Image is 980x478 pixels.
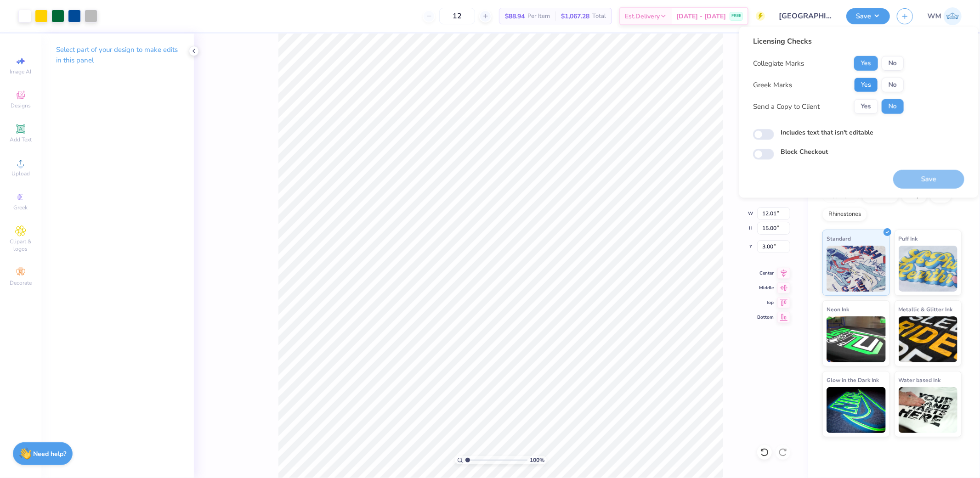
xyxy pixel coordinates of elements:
span: Metallic & Glitter Ink [899,304,953,314]
span: Puff Ink [899,234,918,243]
span: Neon Ink [827,304,849,314]
span: Upload [11,170,30,177]
span: Water based Ink [899,375,941,385]
div: Rhinestones [822,208,867,221]
span: Glow in the Dark Ink [827,375,879,385]
div: Greek Marks [753,80,792,90]
img: Wilfredo Manabat [944,7,962,25]
span: Greek [14,204,28,211]
img: Metallic & Glitter Ink [899,316,958,362]
span: Bottom [757,314,774,321]
button: Yes [854,56,878,71]
span: Decorate [10,279,32,287]
button: No [882,99,904,114]
span: Image AI [10,68,32,75]
button: Save [846,8,890,24]
input: Untitled Design [772,7,839,25]
label: Includes text that isn't editable [781,128,873,137]
span: Per Item [527,11,550,21]
span: Est. Delivery [625,11,660,21]
button: Yes [854,99,878,114]
span: Middle [757,285,774,291]
span: WM [928,11,941,22]
span: Clipart & logos [5,238,37,253]
div: Licensing Checks [753,36,904,47]
button: No [882,78,904,92]
span: Center [757,270,774,276]
p: Select part of your design to make edits in this panel [56,45,179,66]
div: Collegiate Marks [753,58,804,69]
img: Glow in the Dark Ink [827,387,886,433]
span: 100 % [530,456,544,464]
span: $88.94 [505,11,525,21]
span: Total [592,11,606,21]
img: Standard [827,246,886,292]
button: Yes [854,78,878,92]
input: – – [439,8,475,24]
img: Neon Ink [827,316,886,362]
span: Standard [827,234,851,243]
div: Send a Copy to Client [753,101,820,112]
button: No [882,56,904,71]
span: Designs [11,102,31,109]
span: FREE [731,13,741,19]
span: $1,067.28 [561,11,589,21]
img: Puff Ink [899,246,958,292]
img: Water based Ink [899,387,958,433]
span: Top [757,299,774,306]
label: Block Checkout [781,147,828,157]
a: WM [928,7,962,25]
span: [DATE] - [DATE] [676,11,726,21]
span: Add Text [10,136,32,143]
strong: Need help? [34,450,67,458]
